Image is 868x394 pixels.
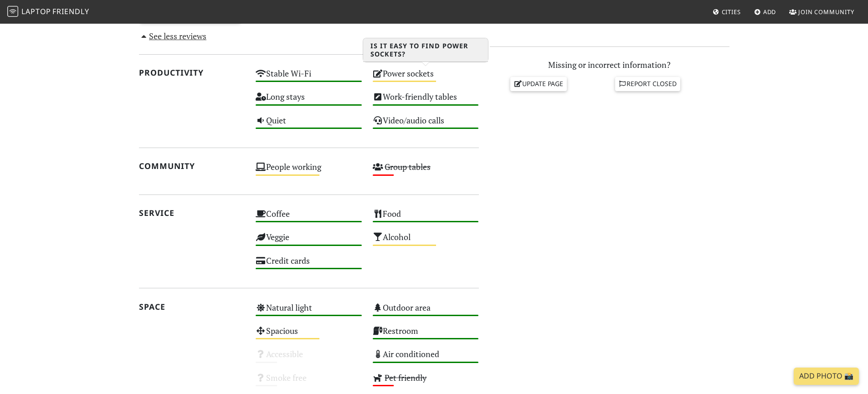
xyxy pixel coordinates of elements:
a: Cities [709,4,745,20]
a: Report closed [615,77,681,91]
img: LaptopFriendly [7,6,18,17]
a: Update page [510,77,567,91]
h2: Productivity [139,68,245,77]
div: Video/audio calls [367,113,484,136]
s: Pet friendly [385,372,426,383]
h2: Community [139,161,245,171]
div: Accessible [250,347,367,370]
div: Natural light [250,300,367,323]
s: Group tables [385,161,431,172]
span: Add [763,8,776,16]
span: Laptop [21,6,51,16]
div: Quiet [250,113,367,136]
div: Work-friendly tables [367,89,484,113]
h3: Is it easy to find power sockets? [363,38,488,62]
div: Food [367,206,484,230]
div: People working [250,159,367,183]
div: Smoke free [250,370,367,394]
div: Stable Wi-Fi [250,66,367,89]
h2: Space [139,302,245,312]
div: Alcohol [367,230,484,253]
div: Outdoor area [367,300,484,323]
div: Veggie [250,230,367,253]
div: Long stays [250,89,367,113]
a: See less reviews [139,31,207,41]
div: Credit cards [250,253,367,276]
div: Air conditioned [367,347,484,370]
div: Coffee [250,206,367,230]
a: Add [750,4,780,20]
div: Power sockets [367,66,484,89]
div: Restroom [367,323,484,347]
h2: Service [139,208,245,218]
p: Missing or incorrect information? [490,58,729,72]
span: Friendly [52,6,89,16]
span: Cities [722,8,741,16]
a: Join Community [786,4,858,20]
a: LaptopFriendly LaptopFriendly [7,4,89,20]
span: Join Community [798,8,854,16]
div: Spacious [250,323,367,347]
